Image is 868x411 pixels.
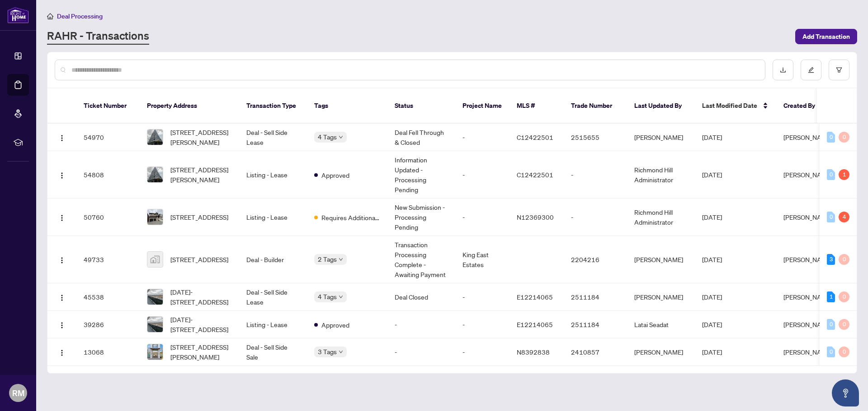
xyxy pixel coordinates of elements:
button: edit [801,60,821,80]
td: 50760 [76,199,140,236]
span: download [780,67,786,73]
img: Logo [58,322,66,329]
span: [STREET_ADDRESS] [170,212,228,222]
td: King East Estates [455,236,509,283]
span: [STREET_ADDRESS] [170,254,228,264]
td: - [564,199,627,236]
th: Created By [776,88,830,124]
span: [PERSON_NAME] [783,320,832,328]
img: thumbnail-img [147,289,163,305]
div: 0 [827,346,835,357]
span: filter [836,67,842,73]
img: Logo [58,214,66,222]
span: [DATE] [702,133,722,141]
td: Deal - Builder [239,236,307,283]
div: 0 [839,254,849,265]
span: [PERSON_NAME] [783,293,832,301]
button: filter [829,60,849,80]
button: Logo [55,167,69,182]
span: N12369300 [517,213,554,221]
span: [DATE] [702,293,722,301]
span: down [339,350,343,354]
span: Requires Additional Docs [321,212,380,222]
button: download [773,60,793,80]
td: - [455,199,509,236]
td: Richmond Hill Administrator [627,199,695,236]
th: MLS # [509,88,564,124]
span: down [339,257,343,262]
button: Logo [55,130,69,144]
img: Logo [58,294,66,301]
span: 4 Tags [318,132,337,142]
td: 45538 [76,283,140,311]
span: [PERSON_NAME] [783,255,832,263]
td: Latai Seadat [627,311,695,338]
span: 3 Tags [318,346,337,357]
span: Add Transaction [802,29,850,44]
span: down [339,135,343,139]
span: Deal Processing [57,12,103,20]
td: New Submission - Processing Pending [387,199,455,236]
th: Last Updated By [627,88,695,124]
th: Ticket Number [76,88,140,124]
td: Deal Fell Through & Closed [387,124,455,151]
span: [PERSON_NAME] [783,348,832,356]
span: [STREET_ADDRESS][PERSON_NAME] [170,165,232,185]
td: Deal - Sell Side Lease [239,283,307,311]
span: [DATE] [702,213,722,221]
span: N8392838 [517,348,550,356]
button: Logo [55,210,69,224]
img: thumbnail-img [147,252,163,267]
span: [PERSON_NAME] [783,213,832,221]
img: logo [7,7,29,23]
span: [DATE] [702,320,722,328]
td: 2511184 [564,311,627,338]
td: 2410857 [564,338,627,366]
button: Add Transaction [795,29,857,44]
div: 3 [827,254,835,265]
td: - [455,311,509,338]
span: 4 Tags [318,291,337,302]
img: Logo [58,134,66,142]
span: Approved [321,170,349,180]
span: Last Modified Date [702,101,757,111]
span: edit [808,67,814,73]
span: C12422501 [517,171,553,179]
td: 13068 [76,338,140,366]
div: 1 [827,291,835,302]
button: Logo [55,345,69,359]
th: Status [387,88,455,124]
span: [DATE]-[STREET_ADDRESS] [170,314,232,334]
img: Logo [58,257,66,264]
th: Tags [307,88,387,124]
img: Logo [58,349,66,356]
td: 49733 [76,236,140,283]
th: Transaction Type [239,88,307,124]
div: 0 [827,169,835,180]
td: - [387,338,455,366]
span: 2 Tags [318,254,337,264]
td: Information Updated - Processing Pending [387,151,455,199]
td: Deal - Sell Side Lease [239,124,307,151]
td: Listing - Lease [239,311,307,338]
td: Transaction Processing Complete - Awaiting Payment [387,236,455,283]
span: [DATE]-[STREET_ADDRESS] [170,287,232,307]
th: Project Name [455,88,509,124]
td: - [387,311,455,338]
td: 54808 [76,151,140,199]
td: 39286 [76,311,140,338]
td: [PERSON_NAME] [627,283,695,311]
td: Deal Closed [387,283,455,311]
img: thumbnail-img [147,344,163,360]
div: 1 [839,169,849,180]
td: 2511184 [564,283,627,311]
div: 0 [839,291,849,302]
span: [PERSON_NAME] [783,171,832,179]
td: Listing - Lease [239,151,307,199]
img: thumbnail-img [147,129,163,145]
td: [PERSON_NAME] [627,124,695,151]
td: [PERSON_NAME] [627,338,695,366]
div: 0 [827,212,835,222]
td: Deal - Sell Side Sale [239,338,307,366]
td: [PERSON_NAME] [627,236,695,283]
